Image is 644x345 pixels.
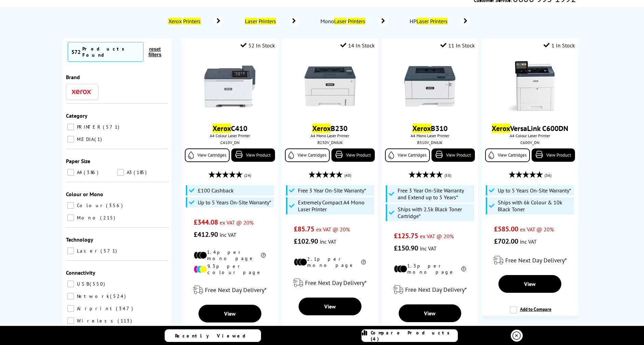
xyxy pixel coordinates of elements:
span: Mono [75,215,99,221]
a: View [399,304,462,322]
span: 113 [118,318,134,324]
input: Mono 215 [67,214,74,221]
span: A3 [125,169,133,175]
div: modal_delivery [285,273,375,292]
img: Xerox-B230-Front-Main-Small.jpg [304,61,356,112]
span: Network [75,293,109,299]
mark: Xerox [412,124,431,133]
a: Xerox Printers [167,16,223,26]
span: £412.90 [194,230,218,239]
mark: Xerox [492,124,510,133]
span: MEDIA [75,136,94,142]
mark: Laser [416,18,429,25]
span: A4 Colour Laser Printer [185,133,275,138]
span: (36) [545,169,551,182]
input: PRINTER 571 [67,124,74,130]
span: £125.75 [394,231,418,240]
span: £585.00 [494,225,518,233]
a: View Cartridges [285,148,330,162]
div: 52 In Stock [241,42,275,49]
span: inc VAT [520,238,537,245]
mark: Xerox [168,18,182,25]
span: Up to 5 Years On-Site Warranty* [498,187,571,194]
a: View Cartridges [485,148,530,162]
span: Ships with 6k Colour & 10k Black Toner [498,199,572,213]
span: Free 3 Year On-Site Warranty and Extend up to 5 Years* [398,187,472,201]
span: £344.08 [194,218,218,227]
span: View [324,303,336,310]
div: Products Found [82,46,140,58]
span: Colour [75,202,105,209]
mark: Laser [334,18,346,25]
a: HPLaser Printers [408,16,470,26]
span: ex VAT @ 20% [220,219,254,226]
input: Airprint 347 [67,305,74,312]
span: 550 [90,281,107,287]
span: Airprint [75,305,115,312]
span: HP [408,18,451,25]
li: 1.4p per mono page [194,249,266,261]
span: A4 Mono Laser Printer [285,133,375,138]
a: Laser Printers [244,16,299,26]
span: Laser [75,248,100,254]
a: XeroxB310 [412,124,448,133]
a: View [198,305,261,322]
span: Free Next Day Delivery* [505,256,567,264]
li: 2.1p per mono page [294,256,366,268]
a: XeroxVersaLink C600DN [492,124,568,133]
a: Recently Viewed [165,329,261,342]
span: £150.90 [394,244,418,253]
span: 571 [100,248,119,254]
span: inc VAT [320,238,337,245]
span: Technology [66,236,93,243]
span: Paper Size [66,158,90,164]
input: A3 185 [117,169,124,176]
mark: Xerox [213,124,231,133]
span: (24) [244,169,251,182]
a: View Product [431,148,475,162]
span: USB [75,281,89,287]
span: 571 [103,124,121,130]
mark: Printers [259,18,276,25]
div: modal_delivery [485,251,575,270]
span: A4 Mono Laser Printer [385,133,475,138]
a: XeroxC410 [213,124,247,133]
span: £702.00 [494,237,518,246]
a: View Cartridges [385,148,430,162]
mark: Laser [245,18,257,25]
span: £100 Cashback [198,187,234,194]
span: Brand [66,74,80,81]
div: C410V_DN [187,140,273,145]
div: B230V_DNIUK [287,140,373,145]
span: (48) [344,169,351,182]
span: ex VAT @ 20% [520,226,554,233]
span: Free 3 Year On-Site Warranty* [298,187,366,194]
a: View Product [231,148,275,162]
span: 572 [71,48,81,55]
li: 1.3p per mono page [394,263,466,275]
div: B310V_DNIUK [387,140,473,145]
input: Laser 571 [67,247,74,254]
input: MEDIA 1 [67,136,74,143]
span: Recently Viewed [175,333,252,339]
div: modal_delivery [385,280,475,299]
span: ex VAT @ 20% [316,226,350,233]
span: Mono [319,18,368,25]
label: Add to Compare [510,306,551,319]
span: 347 [116,305,135,312]
span: 215 [100,215,117,221]
input: Network 524 [67,293,74,300]
span: Colour or Mono [66,191,103,198]
img: XeroxB310-Front-Main-Small.jpg [404,61,455,112]
div: modal_delivery [185,281,275,300]
img: Versalink-C600-front-small.jpg [504,61,556,112]
span: Ships with 2.5k Black Toner Cartridge* [398,206,472,219]
a: View [498,275,561,293]
div: C600V_DN [487,140,573,145]
span: A4 Colour Laser Printer [485,133,575,138]
div: 11 In Stock [440,42,475,49]
span: Category [66,112,87,119]
input: Wireless 113 [67,317,74,324]
div: 14 In Stock [340,42,375,49]
a: Compare Products (4) [361,329,458,342]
